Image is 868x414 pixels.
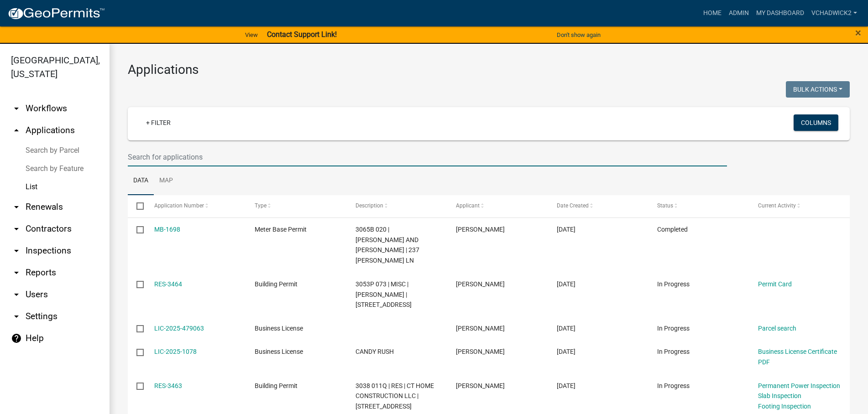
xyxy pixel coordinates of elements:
span: Meter Base Permit [255,226,307,233]
span: 3038 011Q | RES | CT HOME CONSTRUCTION LLC | 472 WALNUT RIDGE LN [356,382,434,410]
span: 09/15/2025 [557,382,575,389]
span: 3053P 073 | MISC | RONNIE MARTIN | 187 CYPRESS CIR [356,280,412,309]
button: Close [855,27,861,38]
i: arrow_drop_down [11,202,22,212]
button: Bulk Actions [786,81,850,98]
a: Footing Inspection [758,403,811,410]
a: View [241,27,261,42]
a: VChadwick2 [808,5,861,22]
datatable-header-cell: Status [648,195,749,217]
a: Permit Card [758,280,792,288]
span: LEVI SEABOLT [456,280,505,288]
span: Type [255,202,267,209]
span: 3065B 020 | JOSEPH SEABOLT AND CARLA NELSON | 237 VIOLET LN [356,226,419,264]
a: Home [700,5,725,22]
a: RES-3464 [154,280,182,288]
a: + Filter [139,114,178,131]
datatable-header-cell: Description [346,195,447,217]
span: Building Permit [255,280,298,288]
i: arrow_drop_down [11,103,22,114]
a: RES-3463 [154,382,182,389]
i: arrow_drop_down [11,289,22,300]
span: CANDY RUSH [356,348,394,355]
button: Don't show again [553,27,604,42]
datatable-header-cell: Date Created [548,195,648,217]
span: In Progress [657,348,690,355]
span: 09/16/2025 [557,226,575,233]
i: arrow_drop_down [11,267,22,278]
a: Map [154,166,178,196]
strong: Contact Support Link! [267,30,337,39]
span: 09/16/2025 [557,325,575,332]
span: David Teague [456,382,505,389]
i: arrow_drop_down [11,311,22,322]
span: 09/16/2025 [557,280,575,288]
a: Business License Certificate PDF [758,348,837,366]
a: MB-1698 [154,226,180,233]
a: Permanent Power Inspection [758,382,840,389]
input: Search for applications [128,148,727,166]
span: Application Number [154,202,204,209]
span: Status [657,202,673,209]
datatable-header-cell: Select [128,195,145,217]
i: arrow_drop_up [11,125,22,136]
span: Current Activity [758,202,796,209]
span: Completed [657,226,688,233]
datatable-header-cell: Type [246,195,347,217]
a: Data [128,166,154,196]
span: In Progress [657,280,690,288]
span: 09/15/2025 [557,348,575,355]
span: Building Permit [255,382,298,389]
datatable-header-cell: Application Number [145,195,246,217]
a: Admin [725,5,753,22]
span: NICOLAS COBB [456,325,505,332]
span: Date Created [557,202,589,209]
a: LIC-2025-479063 [154,325,204,332]
a: Parcel search [758,325,796,332]
span: LEVI SEABOLT [456,226,505,233]
span: × [855,26,861,39]
i: arrow_drop_down [11,223,22,234]
span: LUKE CRUMP [456,348,505,355]
i: help [11,333,22,344]
span: Applicant [456,202,480,209]
span: In Progress [657,325,690,332]
span: Business License [255,348,303,355]
span: Business License [255,325,303,332]
button: Columns [794,114,838,131]
a: My Dashboard [753,5,808,22]
span: In Progress [657,382,690,389]
a: LIC-2025-1078 [154,348,197,355]
datatable-header-cell: Applicant [447,195,548,217]
datatable-header-cell: Current Activity [749,195,850,217]
a: Slab Inspection [758,392,801,399]
i: arrow_drop_down [11,245,22,256]
h3: Applications [128,62,850,78]
span: Description [356,202,383,209]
